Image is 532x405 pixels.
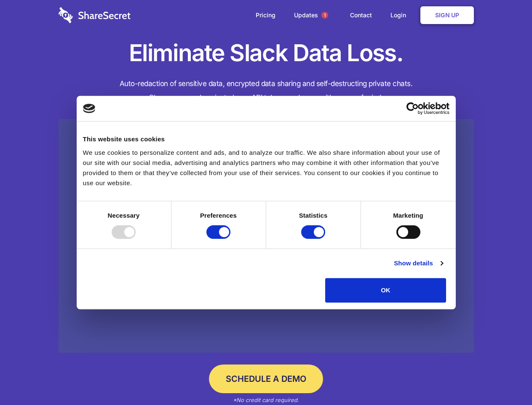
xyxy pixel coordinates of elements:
a: Usercentrics Cookiebot - opens in a new window [376,102,449,115]
a: Schedule a Demo [209,364,323,393]
strong: Necessary [108,212,140,219]
strong: Marketing [393,212,423,219]
em: *No credit card required. [233,397,299,403]
div: We use cookies to personalize content and ads, and to analyze our traffic. We also share informat... [83,148,449,188]
span: 1 [321,12,328,19]
a: Show details [394,258,443,268]
img: logo-wordmark-white-trans-d4663122ce5f474addd5e946df7df03e33cb6a1c49d2221995e7729f52c070b2.svg [59,7,131,23]
div: This website uses cookies [83,134,449,144]
a: Contact [342,2,380,28]
img: logo [83,104,96,113]
a: Wistia video thumbnail [59,119,474,353]
h4: Auto-redaction of sensitive data, encrypted data sharing and self-destructing private chats. Shar... [59,77,474,105]
a: Login [382,2,419,28]
button: OK [325,278,446,302]
a: Pricing [247,2,284,28]
h1: Eliminate Slack Data Loss. [59,38,474,68]
strong: Preferences [200,212,237,219]
a: Sign Up [420,6,474,24]
strong: Statistics [299,212,328,219]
